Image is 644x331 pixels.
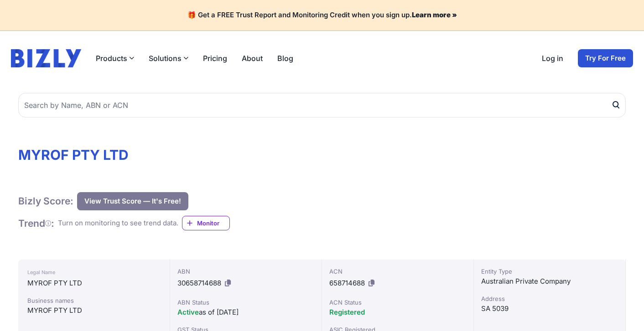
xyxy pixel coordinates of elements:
[27,267,161,278] div: Legal Name
[578,49,633,67] a: Try For Free
[481,267,618,276] div: Entity Type
[177,267,314,276] div: ABN
[27,278,161,289] div: MYROF PTY LTD
[329,308,365,316] span: Registered
[481,294,618,303] div: Address
[197,219,229,228] span: Monitor
[203,53,227,64] a: Pricing
[481,276,618,287] div: Australian Private Company
[329,279,365,287] span: 658714688
[182,216,230,230] a: Monitor
[27,296,161,305] div: Business names
[149,53,188,64] button: Solutions
[177,308,199,316] span: Active
[329,267,466,276] div: ACN
[77,192,188,210] button: View Trust Score — It's Free!
[18,195,73,207] h1: Bizly Score:
[11,11,633,20] h4: 🎁 Get a FREE Trust Report and Monitoring Credit when you sign up.
[177,298,314,307] div: ABN Status
[177,279,221,287] span: 30658714688
[329,298,466,307] div: ACN Status
[481,303,618,314] div: SA 5039
[18,217,54,229] h1: Trend :
[542,53,563,64] a: Log in
[58,218,178,229] div: Turn on monitoring to see trend data.
[96,53,134,64] button: Products
[18,147,626,163] h1: MYROF PTY LTD
[242,53,263,64] a: About
[18,93,626,117] input: Search by Name, ABN or ACN
[277,53,293,64] a: Blog
[27,305,161,316] div: MYROF PTY LTD
[177,307,314,318] div: as of [DATE]
[412,10,457,19] a: Learn more »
